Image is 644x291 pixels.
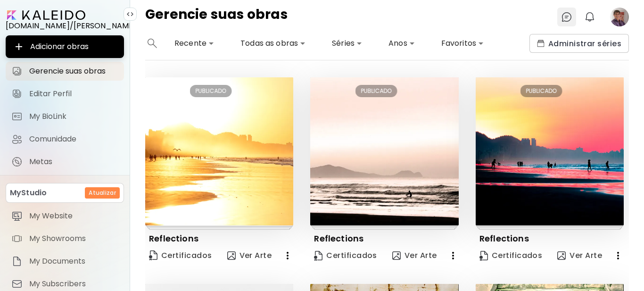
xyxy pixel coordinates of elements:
[314,250,377,261] span: Certificados
[145,77,293,225] img: thumbnail
[328,36,366,51] div: Séries
[29,67,118,76] span: Gerencie suas obras
[11,256,23,267] img: item
[149,249,212,262] span: Certificados
[149,250,157,260] img: Certificate
[355,85,397,97] div: PUBLICADO
[29,211,118,221] span: My Website
[476,77,624,225] img: thumbnail
[6,107,124,126] a: completeMy BioLink iconMy BioLink
[479,233,529,244] p: Reflections
[438,36,487,51] div: Favoritos
[126,10,134,18] img: collapse
[11,66,23,77] img: Gerencie suas obras icon
[227,251,236,260] img: view-art
[537,39,621,49] span: Administrar séries
[149,233,198,244] p: Reflections
[476,225,623,229] img: printsIndicator
[529,34,629,53] button: collectionsAdministrar séries
[29,257,118,266] span: My Documents
[557,250,602,261] span: Ver Arte
[6,130,124,149] a: Comunidade iconComunidade
[29,112,118,121] span: My BioLink
[227,250,272,261] span: Ver Arte
[11,133,23,145] img: Comunidade icon
[310,246,381,265] a: CertificateCertificados
[557,251,566,260] img: view-art
[385,36,419,51] div: Anos
[479,250,543,261] span: Certificados
[561,11,572,23] img: chatIcon
[11,156,23,167] img: Metas icon
[148,39,157,48] img: search
[6,62,124,81] a: Gerencie suas obras iconGerencie suas obras
[553,246,606,265] button: view-artVer Arte
[6,207,124,225] a: itemMy Website
[476,246,546,265] a: CertificateCertificados
[584,11,595,23] img: bellIcon
[190,85,232,97] div: PUBLICADO
[310,77,458,225] img: thumbnail
[388,246,441,265] button: view-artVer Arte
[392,250,437,261] span: Ver Arte
[314,233,363,244] p: Reflections
[11,88,23,100] img: Editar Perfil icon
[145,34,159,53] button: search
[582,9,598,25] button: bellIcon
[29,279,118,289] span: My Subscribers
[6,84,124,103] a: Editar Perfil iconEditar Perfil
[6,229,124,248] a: itemMy Showrooms
[10,187,47,199] p: MyStudio
[6,252,124,271] a: itemMy Documents
[6,152,124,171] a: completeMetas iconMetas
[29,157,118,166] span: Metas
[11,111,23,122] img: My BioLink icon
[311,225,458,229] img: printsIndicator
[146,225,293,229] img: printsIndicator
[11,233,23,244] img: item
[520,85,562,97] div: PUBLICADO
[11,278,23,290] img: item
[6,35,124,58] button: Adicionar obras
[11,210,23,222] img: item
[479,251,488,261] img: Certificate
[223,246,276,265] button: view-artVer Arte
[6,20,124,32] div: [DOMAIN_NAME]/[PERSON_NAME]
[145,8,288,26] h4: Gerencie suas obras
[29,89,118,99] span: Editar Perfil
[29,234,118,243] span: My Showrooms
[171,36,218,51] div: Recente
[237,36,309,51] div: Todas as obras
[392,251,401,260] img: view-art
[29,134,118,144] span: Comunidade
[89,189,116,197] h6: Atualizar
[537,40,545,47] img: collections
[145,246,216,265] a: CertificateCertificados
[13,41,116,52] span: Adicionar obras
[314,251,322,261] img: Certificate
